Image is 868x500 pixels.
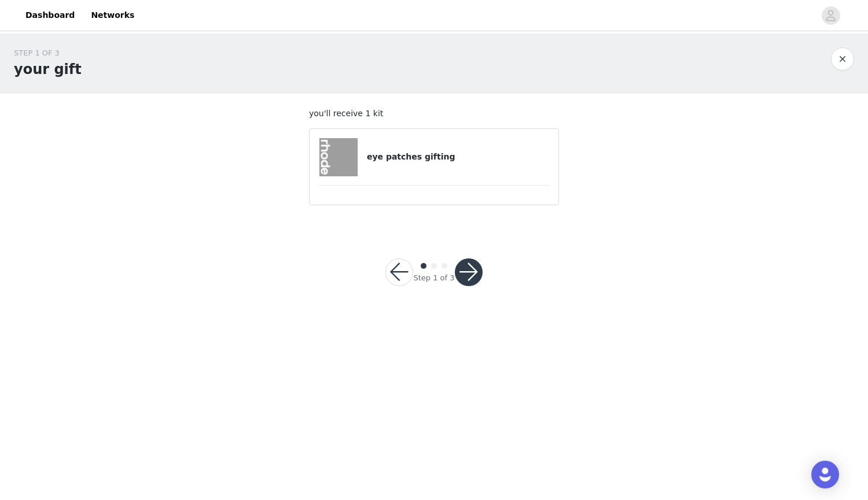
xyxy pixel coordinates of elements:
div: Step 1 of 3 [413,272,454,284]
a: Dashboard [19,2,82,28]
div: STEP 1 OF 3 [14,47,82,59]
a: Networks [84,2,141,28]
img: eye patches gifting [319,138,358,176]
div: avatar [825,6,836,25]
h4: eye patches gifting [367,151,549,163]
p: you'll receive 1 kit [309,108,559,120]
h1: your gift [14,59,82,80]
div: Open Intercom Messenger [811,461,839,488]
